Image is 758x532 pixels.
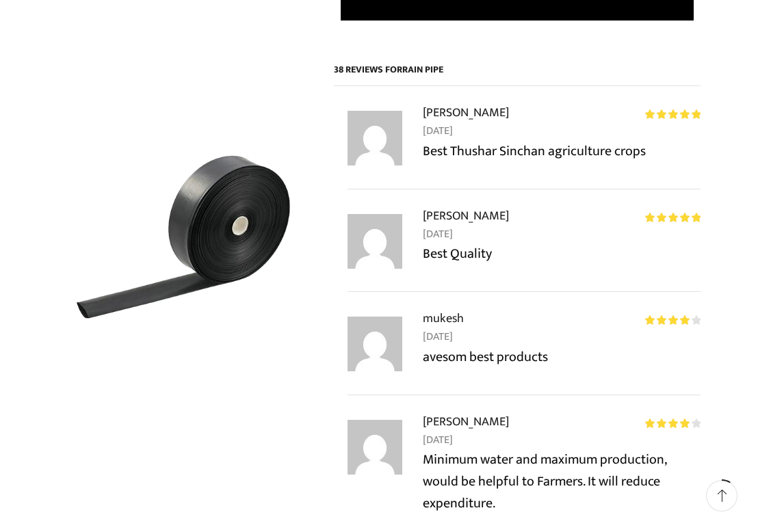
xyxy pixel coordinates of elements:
[423,412,509,431] strong: [PERSON_NAME]
[423,122,701,140] time: [DATE]
[423,308,464,328] strong: mukesh
[423,226,701,243] time: [DATE]
[423,243,701,265] p: Best Quality
[423,206,509,226] strong: [PERSON_NAME]
[645,418,690,428] span: Rated out of 5
[423,346,701,368] p: avesom best products
[423,328,701,346] time: [DATE]
[645,109,701,119] span: Rated out of 5
[402,62,443,77] span: Rain Pipe
[645,213,701,222] div: Rated 5 out of 5
[645,109,701,119] div: Rated 5 out of 5
[423,431,701,449] time: [DATE]
[423,140,701,162] p: Best Thushar Sinchan agriculture crops
[334,63,701,87] h2: 38 reviews for
[645,418,701,428] div: Rated 4 out of 5
[645,315,701,325] div: Rated 4 out of 5
[423,103,509,122] strong: [PERSON_NAME]
[645,213,701,222] span: Rated out of 5
[423,449,701,514] p: Minimum water and maximum production, would be helpful to Farmers. It will reduce expenditure.
[645,315,690,325] span: Rated out of 5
